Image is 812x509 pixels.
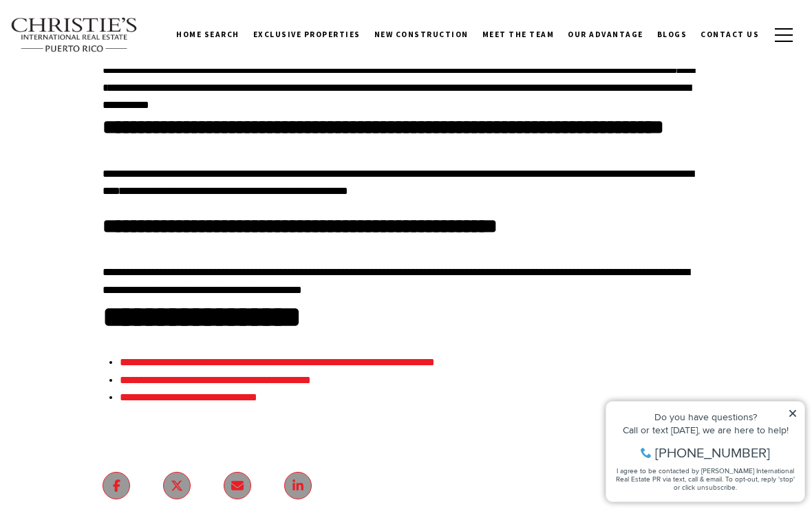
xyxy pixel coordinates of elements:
[568,30,643,39] span: Our Advantage
[766,15,802,55] button: button
[694,17,766,52] a: Contact Us
[17,85,196,111] span: I agree to be contacted by [PERSON_NAME] International Real Estate PR via text, call & email. To ...
[246,17,367,52] a: Exclusive Properties
[103,472,130,499] a: facebook - open in a new tab
[14,44,199,54] div: Call or text [DATE], we are here to help!
[253,30,361,39] span: Exclusive Properties
[650,17,694,52] a: Blogs
[284,472,312,499] a: linkedin - open in a new tab
[10,17,138,53] img: Christie's International Real Estate text transparent background
[56,65,171,78] span: [PHONE_NUMBER]
[14,31,199,41] div: Do you have questions?
[367,17,476,52] a: New Construction
[701,30,759,39] span: Contact Us
[374,30,469,39] span: New Construction
[657,30,687,39] span: Blogs
[224,472,251,499] a: send an email to ?subject=Luxury Living: What Kind of Lifestyle Can My Income Buy Me?&body= - htt...
[169,17,246,52] a: Home Search
[163,472,191,499] a: twitter - open in a new tab
[476,17,562,52] a: Meet the Team
[561,17,650,52] a: Our Advantage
